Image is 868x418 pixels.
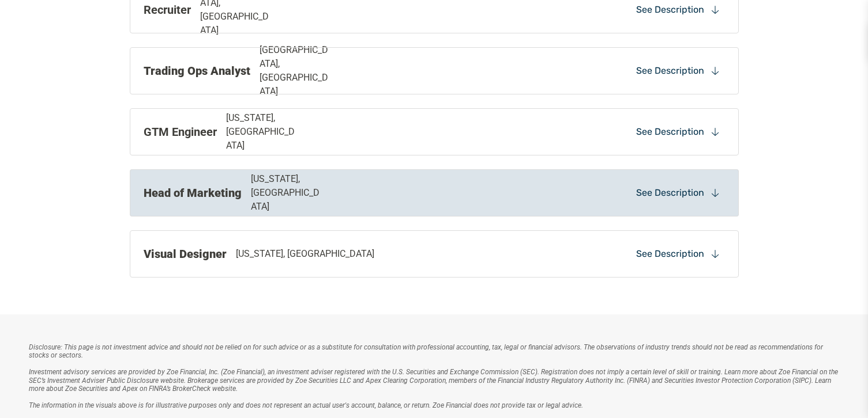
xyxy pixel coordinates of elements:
p: See Description [636,187,704,199]
em: The information in the visuals above is for illustrative purposes only and does not represent an ... [29,401,583,409]
p: [US_STATE], [GEOGRAPHIC_DATA] [251,172,324,214]
em: Disclosure: This page is not investment advice and should not be relied on for such advice or as ... [29,343,825,359]
em: Investment advisory services are provided by Zoe Financial, Inc. (Zoe Financial), an investment a... [29,368,840,393]
p: Recruiter [144,1,191,18]
p: [US_STATE], [GEOGRAPHIC_DATA] [236,247,374,261]
strong: Head of Marketing [144,186,242,200]
p: See Description [636,248,704,260]
strong: Trading Ops Analyst [144,64,250,78]
p: See Description [636,64,704,77]
p: [GEOGRAPHIC_DATA], [GEOGRAPHIC_DATA] [260,43,333,98]
p: See Description [636,3,704,16]
p: [US_STATE], [GEOGRAPHIC_DATA] [226,111,299,153]
p: See Description [636,126,704,138]
strong: Visual Designer [144,247,227,261]
p: GTM Engineer [144,123,217,140]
